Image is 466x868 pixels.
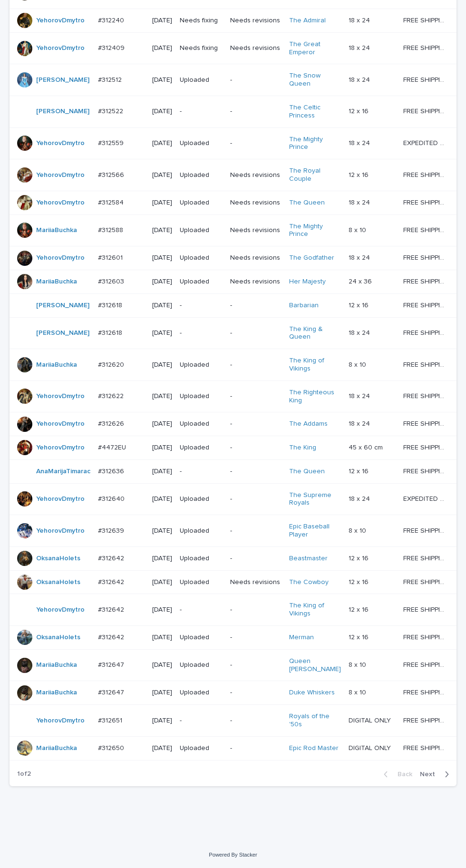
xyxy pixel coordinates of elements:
[230,468,281,476] p: -
[180,717,223,725] p: -
[98,327,124,337] p: #312618
[10,570,462,594] tr: OksanaHolets #312642#312642 [DATE]UploadedNeeds revisionsThe Cowboy 12 x 1612 x 16 FREE SHIPPING ...
[289,491,341,507] a: The Supreme Royals
[230,717,281,725] p: -
[289,278,326,286] a: Her Majesty
[289,389,341,405] a: The Righteous King
[403,604,449,614] p: FREE SHIPPING - preview in 1-2 business days, after your approval delivery will take 5-10 b.d.
[230,661,281,669] p: -
[152,199,172,207] p: [DATE]
[98,687,126,697] p: #312647
[98,742,126,752] p: #312650
[349,137,372,147] p: 18 x 24
[349,659,368,669] p: 8 x 10
[180,606,223,614] p: -
[403,15,449,25] p: FREE SHIPPING - preview in 1-2 business days, after your approval delivery will take 5-10 b.d.
[230,329,281,337] p: -
[289,199,325,207] a: The Queen
[230,689,281,697] p: -
[152,527,172,535] p: [DATE]
[36,661,77,669] a: MariiaBuchka
[392,771,412,778] span: Back
[98,715,124,725] p: #312651
[36,361,77,369] a: MariiaBuchka
[289,602,341,618] a: The King of Vikings
[98,390,126,400] p: #312622
[230,392,281,400] p: -
[376,770,416,779] button: Back
[98,466,126,476] p: #312636
[10,293,462,317] tr: [PERSON_NAME] #312618#312618 [DATE]--Barbarian 12 x 1612 x 16 FREE SHIPPING - preview in 1-2 busi...
[36,420,85,428] a: YehorovDmytro
[230,420,281,428] p: -
[180,226,223,234] p: Uploaded
[230,171,281,179] p: Needs revisions
[289,420,328,428] a: The Addams
[289,744,339,752] a: Epic Rod Master
[10,412,462,436] tr: YehorovDmytro #312626#312626 [DATE]Uploaded-The Addams 18 x 2418 x 24 FREE SHIPPING - preview in ...
[36,76,89,84] a: [PERSON_NAME]
[289,72,341,88] a: The Snow Queen
[230,139,281,147] p: -
[10,762,39,786] p: 1 of 2
[403,276,449,286] p: FREE SHIPPING - preview in 1-2 business days, after your approval delivery will take 5-10 b.d.
[289,657,341,673] a: Queen [PERSON_NAME]
[36,527,85,535] a: YehorovDmytro
[98,252,125,262] p: #312601
[403,742,449,752] p: FREE SHIPPING - preview in 1-2 business days, after your approval delivery will take 5-10 b.d.
[10,681,462,705] tr: MariiaBuchka #312647#312647 [DATE]Uploaded-Duke Whiskers 8 x 108 x 10 FREE SHIPPING - preview in ...
[98,442,128,452] p: #4472EU
[180,107,223,116] p: -
[98,576,126,586] p: #312642
[403,197,449,207] p: FREE SHIPPING - preview in 1-2 business days, after your approval delivery will take 5-10 b.d.
[180,527,223,535] p: Uploaded
[403,300,449,310] p: FREE SHIPPING - preview in 1-2 business days, after your approval delivery will take 5-10 b.d.
[36,17,85,25] a: YehorovDmytro
[349,276,374,286] p: 24 x 36
[289,468,325,476] a: The Queen
[10,546,462,570] tr: OksanaHolets #312642#312642 [DATE]Uploaded-Beastmaster 12 x 1612 x 16 FREE SHIPPING - preview in ...
[36,329,89,337] a: [PERSON_NAME]
[403,137,449,147] p: EXPEDITED SHIPPING - preview in 1 business day; delivery up to 5 business days after your approval.
[10,459,462,483] tr: AnaMarijaTimarac #312636#312636 [DATE]--The Queen 12 x 1612 x 16 FREE SHIPPING - preview in 1-2 b...
[289,40,341,57] a: The Great Emperor
[152,44,172,52] p: [DATE]
[349,715,393,725] p: DIGITAL ONLY
[349,604,370,614] p: 12 x 16
[36,717,85,725] a: YehorovDmytro
[289,17,326,25] a: The Admiral
[230,361,281,369] p: -
[230,495,281,503] p: -
[416,770,456,779] button: Next
[289,136,341,152] a: The Mighty Prince
[230,278,281,286] p: Needs revisions
[289,167,341,183] a: The Royal Couple
[180,44,223,52] p: Needs fixing
[98,42,126,52] p: #312409
[289,523,341,539] a: Epic Baseball Player
[349,742,393,752] p: DIGITAL ONLY
[152,226,172,234] p: [DATE]
[152,278,172,286] p: [DATE]
[98,15,126,25] p: #312240
[152,139,172,147] p: [DATE]
[403,359,449,369] p: FREE SHIPPING - preview in 1-2 business days, after your approval delivery will take 5-10 b.d.
[349,632,370,642] p: 12 x 16
[230,744,281,752] p: -
[403,74,449,84] p: FREE SHIPPING - preview in 1-2 business days, after your approval delivery will take 5-10 b.d.
[403,525,449,535] p: FREE SHIPPING - preview in 1-2 business days, after your approval delivery will take 5-10 b.d.
[98,604,126,614] p: #312642
[98,276,126,286] p: #312603
[152,254,172,262] p: [DATE]
[289,223,341,239] a: The Mighty Prince
[403,169,449,179] p: FREE SHIPPING - preview in 1-2 business days, after your approval delivery will take 5-10 b.d.
[349,106,370,116] p: 12 x 16
[289,555,328,563] a: Beastmaster
[36,302,89,310] a: [PERSON_NAME]
[152,361,172,369] p: [DATE]
[180,17,223,25] p: Needs fixing
[349,74,372,84] p: 18 x 24
[349,252,372,262] p: 18 x 24
[180,254,223,262] p: Uploaded
[230,606,281,614] p: -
